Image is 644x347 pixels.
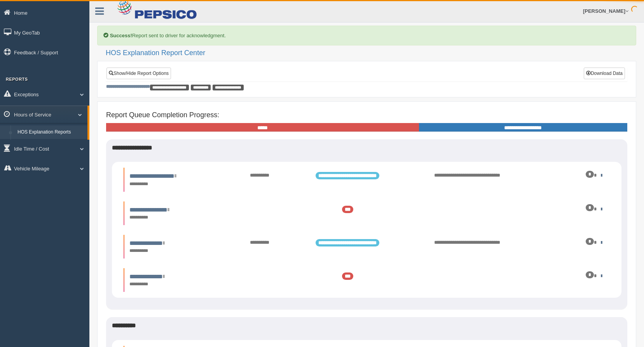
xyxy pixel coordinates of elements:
h2: HOS Explanation Report Center [106,49,636,57]
h4: Report Queue Completion Progress: [106,111,627,119]
a: HOS Explanation Reports [14,125,87,139]
a: Show/Hide Report Options [106,68,171,79]
a: HOS Violation Audit Reports [14,139,87,153]
li: Expand [124,235,610,259]
button: Download Data [584,68,625,79]
li: Expand [124,268,610,292]
li: Expand [124,168,610,191]
div: Report sent to driver for acknowledgment. [97,26,636,45]
b: Success! [110,33,132,38]
li: Expand [124,201,610,225]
